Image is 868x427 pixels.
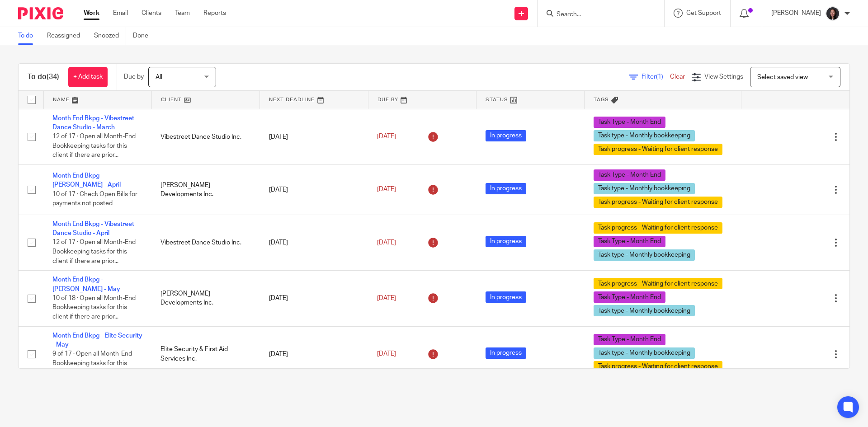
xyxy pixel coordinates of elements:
span: Select saved view [757,74,808,80]
span: Tags [594,97,609,102]
td: [DATE] [260,109,368,164]
span: Task Type - Month End [594,236,665,247]
td: Vibestreet Dance Studio Inc. [151,215,259,270]
td: [DATE] [260,271,368,326]
span: 9 of 17 · Open all Month-End Bookkeeping tasks for this client if there are prior... [52,351,132,375]
td: Vibestreet Dance Studio Inc. [151,109,259,164]
span: Task progress - Waiting for client response [594,361,722,372]
a: Month End Bkpg - Vibestreet Dance Studio - April [52,221,134,236]
span: In progress [486,291,526,303]
span: In progress [486,236,526,247]
span: Task type - Monthly bookkeeping [594,347,695,359]
span: Task type - Monthly bookkeeping [594,130,695,141]
a: To do [18,27,40,45]
span: Task progress - Waiting for client response [594,144,722,155]
a: Month End Bkpg - [PERSON_NAME] - May [52,277,120,292]
span: 12 of 17 · Open all Month-End Bookkeeping tasks for this client if there are prior... [52,239,136,264]
span: Task progress - Waiting for client response [594,197,722,208]
span: In progress [486,130,526,141]
a: Done [133,27,155,45]
span: Task Type - Month End [594,169,665,181]
td: [DATE] [260,164,368,215]
a: Work [84,9,99,18]
span: Filter [642,74,670,80]
span: [DATE] [377,133,396,140]
span: View Settings [704,74,743,80]
span: (34) [47,73,59,80]
span: [DATE] [377,187,396,193]
span: Task progress - Waiting for client response [594,278,722,289]
td: [DATE] [260,215,368,270]
span: (1) [656,74,663,80]
span: Task type - Monthly bookkeeping [594,183,695,194]
span: All [156,74,162,80]
span: In progress [486,347,526,359]
h1: To do [28,72,59,82]
p: Due by [124,72,144,81]
p: [PERSON_NAME] [771,9,821,18]
a: Clients [142,9,161,18]
span: 10 of 17 · Check Open Bills for payments not posted [52,191,137,207]
img: Pixie [18,7,63,19]
a: Month End Bkpg - Vibestreet Dance Studio - March [52,115,134,131]
input: Search [556,11,637,19]
span: 10 of 18 · Open all Month-End Bookkeeping tasks for this client if there are prior... [52,295,136,320]
span: Task type - Monthly bookkeeping [594,249,695,261]
span: 12 of 17 · Open all Month-End Bookkeeping tasks for this client if there are prior... [52,133,136,158]
a: Month End Bkpg - [PERSON_NAME] - April [52,173,121,188]
span: In progress [486,183,526,194]
a: Month End Bkpg - Elite Security - May [52,333,142,348]
td: [DATE] [260,326,368,382]
a: Reassigned [47,27,87,45]
span: [DATE] [377,239,396,246]
td: Elite Security & First Aid Services Inc. [151,326,259,382]
span: Task type - Monthly bookkeeping [594,305,695,316]
a: Clear [670,74,685,80]
a: Team [175,9,190,18]
img: Lili%20square.jpg [826,6,840,21]
span: [DATE] [377,351,396,357]
a: Reports [203,9,226,18]
span: Task progress - Waiting for client response [594,222,722,234]
td: [PERSON_NAME] Developments Inc. [151,164,259,215]
span: Task Type - Month End [594,334,665,345]
a: Snoozed [94,27,126,45]
span: [DATE] [377,295,396,301]
span: Get Support [686,10,721,16]
a: + Add task [68,67,108,87]
span: Task Type - Month End [594,117,665,128]
a: Email [113,9,128,18]
span: Task Type - Month End [594,291,665,303]
td: [PERSON_NAME] Developments Inc. [151,271,259,326]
